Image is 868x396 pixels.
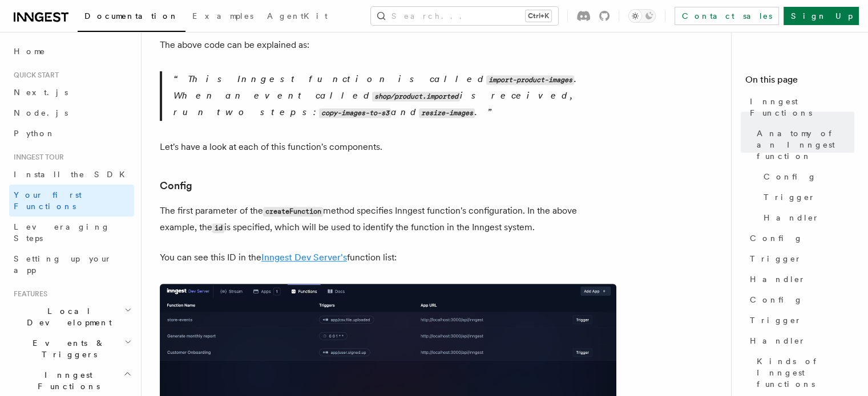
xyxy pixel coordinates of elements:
[160,139,616,155] p: Let's have a look at each of this function's components.
[14,254,112,275] span: Setting up your app
[745,289,854,310] a: Config
[185,3,260,31] a: Examples
[764,191,815,203] span: Trigger
[759,207,854,228] a: Handler
[160,37,616,53] p: The above code can be explained as:
[160,178,192,194] a: Config
[745,248,854,269] a: Trigger
[628,9,656,23] button: Toggle dark mode
[319,108,391,118] code: copy-images-to-s3
[9,164,134,185] a: Install the SDK
[745,228,854,248] a: Config
[750,96,854,119] span: Inngest Functions
[9,123,134,144] a: Python
[9,153,64,162] span: Inngest tour
[9,41,134,62] a: Home
[9,103,134,123] a: Node.js
[160,203,616,236] p: The first parameter of the method specifies Inngest function's configuration. In the above exampl...
[9,185,134,217] a: Your first Functions
[750,253,802,264] span: Trigger
[263,207,323,217] code: createFunction
[486,75,574,85] code: import-product-images
[419,108,475,118] code: resize-images
[14,88,68,97] span: Next.js
[675,7,779,25] a: Contact sales
[784,7,859,25] a: Sign Up
[14,190,82,211] span: Your first Functions
[764,212,819,223] span: Handler
[9,71,59,80] span: Quick start
[750,294,803,305] span: Config
[260,3,334,31] a: AgentKit
[9,333,134,365] button: Events & Triggers
[759,187,854,207] a: Trigger
[78,3,185,32] a: Documentation
[759,166,854,187] a: Config
[764,171,817,182] span: Config
[14,170,132,179] span: Install the SDK
[757,356,854,390] span: Kinds of Inngest functions
[750,273,806,285] span: Handler
[750,335,806,346] span: Handler
[745,269,854,289] a: Handler
[526,10,551,22] kbd: Ctrl+K
[9,337,124,360] span: Events & Triggers
[173,71,616,121] p: This Inngest function is called . When an event called is received, run two steps: and .
[745,310,854,330] a: Trigger
[261,252,347,263] a: Inngest Dev Server's
[372,92,460,101] code: shop/product.imported
[752,123,854,166] a: Anatomy of an Inngest function
[745,91,854,123] a: Inngest Functions
[14,46,46,57] span: Home
[371,7,558,25] button: Search...Ctrl+K
[757,128,854,162] span: Anatomy of an Inngest function
[745,73,854,91] h4: On this page
[9,301,134,333] button: Local Development
[14,108,68,117] span: Node.js
[750,232,803,244] span: Config
[14,129,55,138] span: Python
[750,315,802,326] span: Trigger
[160,250,616,266] p: You can see this ID in the function list:
[84,11,179,21] span: Documentation
[9,289,47,299] span: Features
[192,11,253,21] span: Examples
[752,351,854,394] a: Kinds of Inngest functions
[745,330,854,351] a: Handler
[9,217,134,248] a: Leveraging Steps
[9,248,134,280] a: Setting up your app
[212,223,224,233] code: id
[9,82,134,103] a: Next.js
[14,222,110,243] span: Leveraging Steps
[267,11,328,21] span: AgentKit
[9,369,123,392] span: Inngest Functions
[9,305,124,328] span: Local Development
